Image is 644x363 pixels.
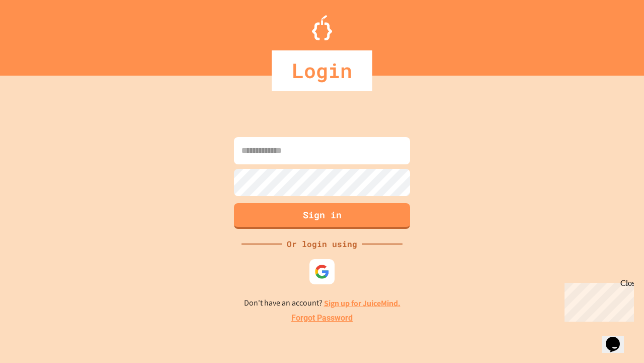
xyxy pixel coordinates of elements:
p: Don't have an account? [244,297,400,310]
div: Chat with us now!Close [4,4,69,64]
div: Or login using [282,238,362,250]
a: Forgot Password [291,312,353,324]
div: Login [272,50,372,91]
button: Sign in [234,203,410,229]
a: Sign up for JuiceMind. [324,298,400,309]
iframe: chat widget [560,279,634,322]
img: google-icon.svg [314,264,330,279]
iframe: chat widget [602,323,634,353]
img: Logo.svg [312,15,332,40]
